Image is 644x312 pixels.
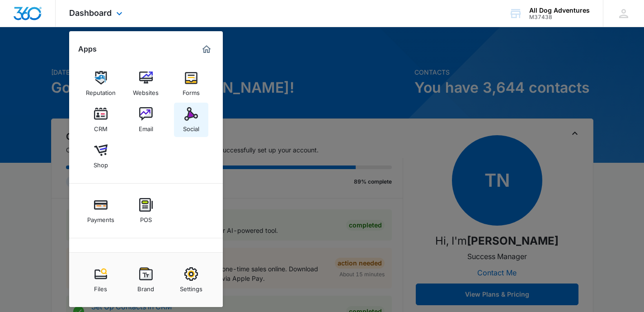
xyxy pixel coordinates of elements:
a: Email [129,103,163,137]
div: CRM [94,121,108,132]
span: Dashboard [69,8,112,18]
h2: Apps [78,45,97,53]
a: Settings [174,263,208,297]
div: account id [529,14,590,20]
div: Settings [180,281,202,293]
a: Files [84,263,118,297]
div: Forms [183,85,200,96]
div: Files [94,281,107,293]
a: Intelligence [174,248,208,283]
a: Brand [129,263,163,297]
a: CRM [84,103,118,137]
div: Payments [87,212,114,223]
div: POS [140,212,152,223]
div: Shop [94,157,108,169]
a: POS [129,194,163,228]
a: Websites [129,66,163,101]
div: Brand [137,281,154,293]
a: Content [84,248,118,283]
a: Reputation [84,66,118,101]
a: Payments [84,194,118,228]
div: account name [529,7,590,14]
div: Social [183,121,199,132]
a: Ads [129,248,163,283]
a: Shop [84,139,118,173]
div: Reputation [86,85,116,96]
div: Websites [133,85,159,96]
a: Social [174,103,208,137]
a: Marketing 360® Dashboard [199,42,214,57]
a: Forms [174,66,208,101]
div: Email [139,121,153,132]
